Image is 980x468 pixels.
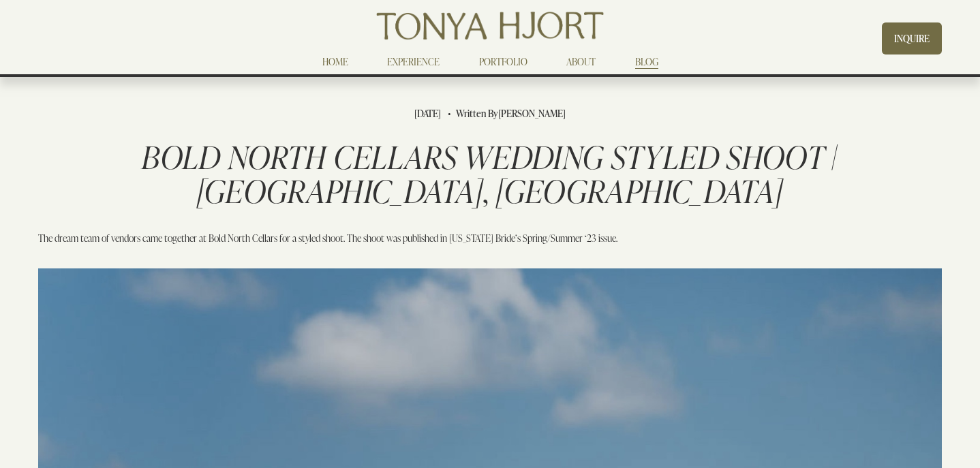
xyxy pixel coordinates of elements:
div: Written By [456,106,566,121]
img: Tonya Hjort [373,7,606,45]
a: HOME [322,54,348,70]
a: BLOG [635,54,658,70]
p: The dream team of vendors came together at Bold North Cellars for a styled shoot. The shoot was p... [38,231,942,245]
a: [PERSON_NAME] [498,107,566,120]
span: [DATE] [414,107,441,120]
h1: BOLD NORTH CELLARS WEDDING STYLED SHOOT | [GEOGRAPHIC_DATA], [GEOGRAPHIC_DATA] [38,140,942,207]
a: INQUIRE [882,22,942,54]
a: PORTFOLIO [479,54,527,70]
a: EXPERIENCE [387,54,440,70]
a: ABOUT [566,54,596,70]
